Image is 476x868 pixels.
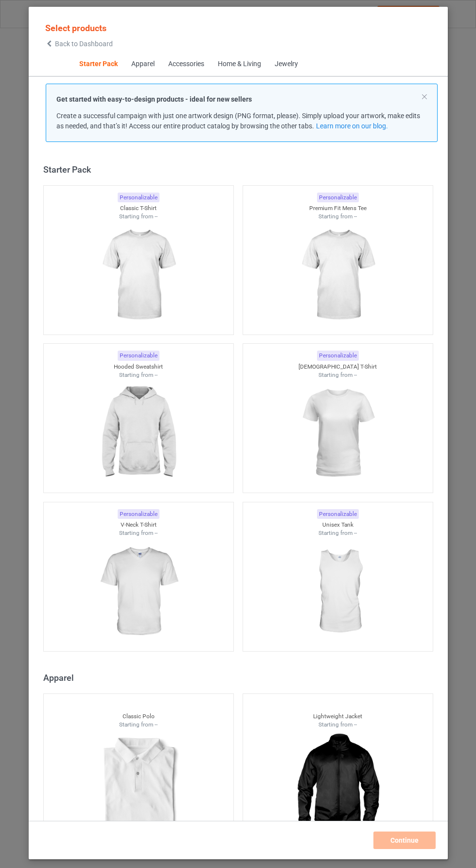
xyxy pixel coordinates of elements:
div: Personalizable [317,351,358,361]
span: Create a successful campaign with just one artwork design (PNG format, please). Simply upload you... [56,112,420,130]
div: Classic T-Shirt [43,204,233,213]
img: regular.jpg [95,221,182,330]
a: Learn more on our blog. [316,122,388,130]
div: Starter Pack [43,164,437,175]
div: Starting from -- [43,529,233,537]
div: Starting from -- [243,213,432,221]
div: Classic Polo [43,712,233,721]
div: Starting from -- [43,721,233,729]
div: Personalizable [317,193,358,203]
div: Apparel [43,672,437,683]
div: Unisex Tank [243,521,432,529]
span: Select products [45,23,106,33]
div: Personalizable [118,509,159,519]
div: Home & Living [218,59,261,69]
div: Starting from -- [243,371,432,379]
img: regular.jpg [294,537,381,646]
img: regular.jpg [95,537,182,646]
img: regular.jpg [294,729,381,838]
img: regular.jpg [95,729,182,838]
div: Accessories [168,59,204,69]
span: Back to Dashboard [55,40,113,48]
div: Personalizable [118,351,159,361]
div: Premium Fit Mens Tee [243,204,432,213]
strong: Get started with easy-to-design products - ideal for new sellers [56,95,252,103]
span: Starter Pack [72,53,124,76]
div: Starting from -- [43,371,233,379]
div: Jewelry [275,59,298,69]
div: Starting from -- [243,721,432,729]
div: Hooded Sweatshirt [43,363,233,371]
div: [DEMOGRAPHIC_DATA] T-Shirt [243,363,432,371]
img: regular.jpg [95,379,182,488]
div: V-Neck T-Shirt [43,521,233,529]
div: Apparel [131,59,155,69]
img: regular.jpg [294,221,381,330]
div: Lightweight Jacket [243,712,432,721]
div: Starting from -- [43,213,233,221]
img: regular.jpg [294,379,381,488]
div: Starting from -- [243,529,432,537]
div: Personalizable [118,193,159,203]
div: Personalizable [317,509,358,519]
